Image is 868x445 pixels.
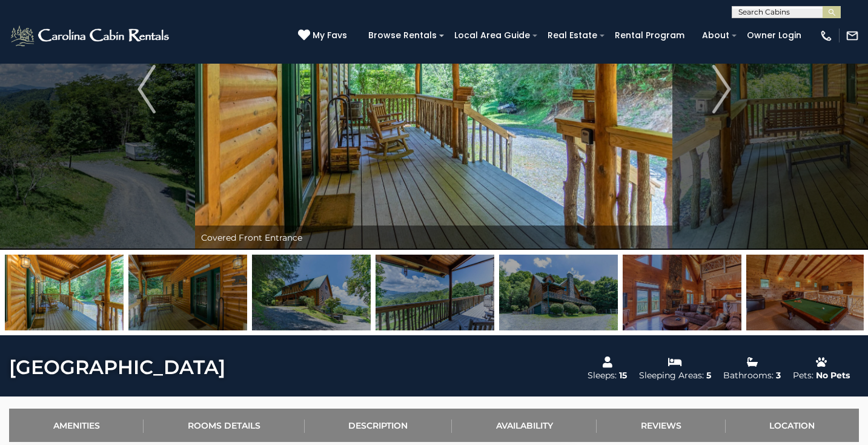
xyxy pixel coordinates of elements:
[820,29,833,42] img: phone-regular-white.png
[726,409,859,442] a: Location
[362,26,443,45] a: Browse Rentals
[696,26,735,45] a: About
[499,255,618,330] img: 163466707
[712,65,731,113] img: arrow
[746,255,865,330] img: 163466697
[195,226,672,250] div: Covered Front Entrance
[305,409,452,442] a: Description
[741,26,807,45] a: Owner Login
[5,255,124,330] img: 163466705
[448,26,536,45] a: Local Area Guide
[298,29,350,42] a: My Favs
[144,409,304,442] a: Rooms Details
[623,255,741,330] img: 163466674
[9,409,144,442] a: Amenities
[542,26,603,45] a: Real Estate
[609,26,691,45] a: Rental Program
[9,24,173,48] img: White-1-2.png
[846,29,859,42] img: mail-regular-white.png
[452,409,597,442] a: Availability
[128,255,247,330] img: 163466704
[376,255,494,330] img: 163466703
[597,409,725,442] a: Reviews
[137,65,156,113] img: arrow
[313,29,347,42] span: My Favs
[252,255,371,330] img: 163466706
